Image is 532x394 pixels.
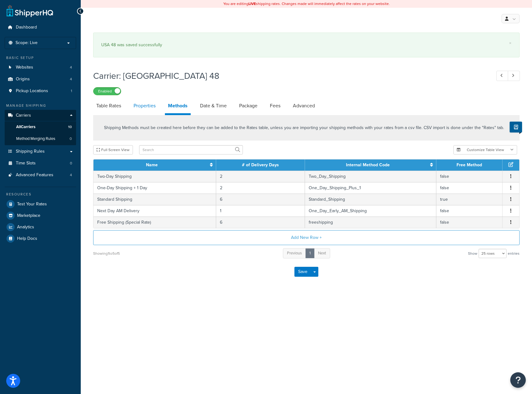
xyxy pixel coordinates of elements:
[197,98,230,113] a: Date & Time
[93,87,121,95] label: Enabled
[496,71,508,81] a: Previous Record
[93,205,216,217] td: Next Day AM Delivery
[5,222,76,233] a: Analytics
[16,113,31,118] span: Carriers
[436,194,502,205] td: true
[346,162,390,168] a: Internal Method Code
[436,217,502,228] td: false
[248,1,256,7] b: LIVE
[17,202,47,207] span: Test Your Rates
[93,98,124,113] a: Table Rates
[436,159,502,171] th: Free Method
[5,169,76,181] a: Advanced Features4
[16,88,48,94] span: Pickup Locations
[468,249,477,258] span: Show
[5,74,76,85] li: Origins
[71,88,72,94] span: 1
[216,159,305,171] th: # of Delivery Days
[17,225,34,230] span: Analytics
[5,158,76,169] li: Time Slots
[294,267,311,277] button: Save
[236,98,261,113] a: Package
[436,205,502,217] td: false
[5,62,76,73] a: Websites4
[5,210,76,221] a: Marketplace
[16,172,53,178] span: Advanced Features
[5,55,76,60] div: Basic Setup
[5,22,76,33] a: Dashboard
[5,110,76,121] a: Carriers
[5,121,76,133] a: AllCarriers10
[283,248,306,258] a: Previous
[70,77,72,82] span: 4
[16,136,55,141] span: Method Merging Rules
[5,146,76,157] a: Shipping Rules
[305,171,436,182] td: Two_Day_Shipping
[139,145,243,154] input: Search
[130,98,159,113] a: Properties
[508,71,520,81] a: Next Record
[5,62,76,73] li: Websites
[93,145,133,154] button: Full Screen View
[17,236,37,241] span: Help Docs
[216,217,305,228] td: 6
[93,70,485,82] h1: Carrier: [GEOGRAPHIC_DATA] 48
[93,182,216,194] td: One-Day Shipping + 1 Day
[5,103,76,108] div: Manage Shipping
[314,248,330,258] a: Next
[305,248,315,258] a: 1
[16,65,33,70] span: Websites
[70,172,72,178] span: 4
[16,77,30,82] span: Origins
[165,98,191,115] a: Methods
[16,161,36,166] span: Time Slots
[216,171,305,182] td: 2
[287,250,302,256] span: Previous
[93,230,520,245] button: Add New Row +
[216,205,305,217] td: 1
[510,372,526,388] button: Open Resource Center
[93,249,120,258] div: Showing 1 to 5 of 5
[5,110,76,145] li: Carriers
[509,41,512,46] a: ×
[93,171,216,182] td: Two-Day Shipping
[453,145,517,154] button: Customize Table View
[5,133,76,145] a: Method Merging Rules0
[5,192,76,197] div: Resources
[70,136,72,141] span: 0
[70,65,72,70] span: 4
[290,98,318,113] a: Advanced
[5,85,76,97] li: Pickup Locations
[16,25,37,30] span: Dashboard
[216,182,305,194] td: 2
[267,98,284,113] a: Fees
[436,171,502,182] td: false
[5,74,76,85] a: Origins4
[68,124,72,130] span: 10
[510,122,522,132] button: Show Help Docs
[216,194,305,205] td: 6
[5,158,76,169] a: Time Slots0
[305,182,436,194] td: One_Day_Shipping_Plus_1
[508,249,520,258] span: entries
[16,149,45,154] span: Shipping Rules
[104,124,504,131] p: Shipping Methods must be created here before they can be added to the Rates table, unless you are...
[305,194,436,205] td: Standard_Shipping
[16,40,38,46] span: Scope: Live
[93,217,216,228] td: Free Shipping (Special Rate)
[17,213,40,218] span: Marketplace
[5,85,76,97] a: Pickup Locations1
[318,250,326,256] span: Next
[305,217,436,228] td: freeshipping
[5,169,76,181] li: Advanced Features
[436,182,502,194] td: false
[5,233,76,244] a: Help Docs
[5,199,76,210] a: Test Your Rates
[16,124,35,130] span: All Carriers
